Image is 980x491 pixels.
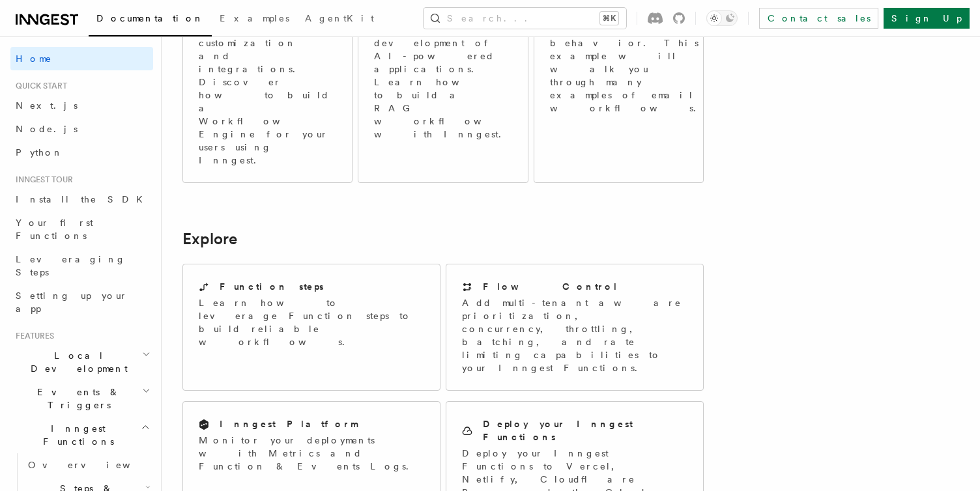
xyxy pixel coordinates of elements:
[424,8,626,29] button: Search...⌘K
[212,4,297,35] a: Examples
[16,147,63,158] span: Python
[16,100,78,111] span: Next.js
[462,296,687,374] p: Add multi-tenant aware prioritization, concurrency, throttling, batching, and rate limiting capab...
[10,188,153,211] a: Install the SDK
[10,175,73,185] span: Inngest tour
[884,8,970,29] a: Sign Up
[199,10,336,167] p: Users [DATE] are demanding customization and integrations. Discover how to build a Workflow Engin...
[10,386,142,412] span: Events & Triggers
[182,264,440,391] a: Function stepsLearn how to leverage Function steps to build reliable workflows.
[10,331,54,341] span: Features
[10,417,153,453] button: Inngest Functions
[759,8,878,29] a: Contact sales
[16,290,128,314] span: Setting up your app
[23,453,153,477] a: Overview
[10,211,153,247] a: Your first Functions
[305,13,374,23] span: AgentKit
[16,254,126,277] span: Leveraging Steps
[96,13,204,23] span: Documentation
[220,280,324,293] h2: Function steps
[10,247,153,284] a: Leveraging Steps
[89,4,212,36] a: Documentation
[199,296,424,348] p: Learn how to leverage Function steps to build reliable workflows.
[297,4,382,35] a: AgentKit
[10,117,153,141] a: Node.js
[16,217,93,241] span: Your first Functions
[199,434,424,473] p: Monitor your deployments with Metrics and Function & Events Logs.
[600,12,618,25] kbd: ⌘K
[10,284,153,320] a: Setting up your app
[220,13,289,23] span: Examples
[10,349,142,375] span: Local Development
[10,422,141,448] span: Inngest Functions
[10,94,153,117] a: Next.js
[10,81,67,91] span: Quick start
[16,52,52,65] span: Home
[10,141,153,164] a: Python
[446,264,704,391] a: Flow ControlAdd multi-tenant aware prioritization, concurrency, throttling, batching, and rate li...
[10,380,153,417] button: Events & Triggers
[483,280,618,293] h2: Flow Control
[16,124,78,134] span: Node.js
[10,47,153,70] a: Home
[28,460,162,470] span: Overview
[10,344,153,380] button: Local Development
[182,230,237,248] a: Explore
[220,417,358,430] h2: Inngest Platform
[16,194,151,204] span: Install the SDK
[374,10,513,141] p: Inngest offers tools to support the development of AI-powered applications. Learn how to build a ...
[483,417,687,443] h2: Deploy your Inngest Functions
[706,10,738,26] button: Toggle dark mode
